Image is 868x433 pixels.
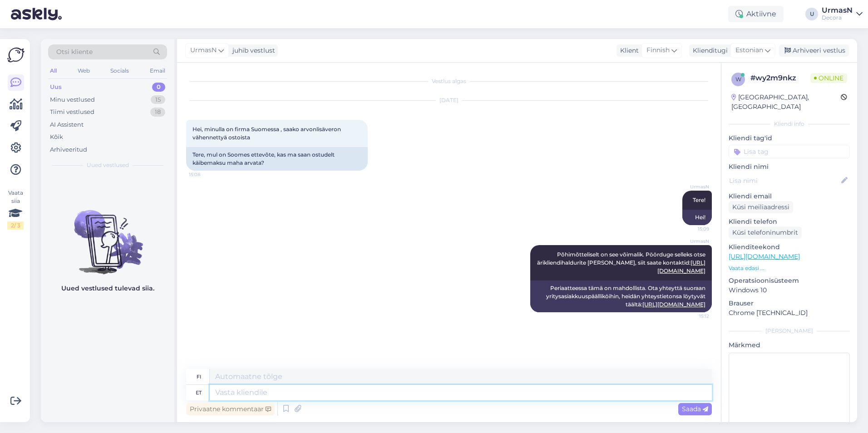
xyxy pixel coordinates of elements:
[150,108,165,117] div: 18
[729,226,802,239] div: Küsi telefoninumbrit
[728,6,784,22] div: Aktiivne
[729,176,839,186] input: Lisa nimi
[689,46,728,55] div: Klienditugi
[196,385,202,400] div: et
[810,73,847,83] span: Online
[530,280,712,312] div: Periaatteessa tämä on mahdollista. Ota yhteyttä suoraan yritysasiakkuuspäälliköihin, heidän yhtey...
[108,65,131,77] div: Socials
[616,46,639,55] div: Klient
[675,238,709,245] span: UrmasN
[729,217,850,226] p: Kliendi telefon
[7,189,24,230] div: Vaata siia
[729,264,850,272] p: Vaata edasi ...
[682,210,712,225] div: Hei!
[731,93,841,112] div: [GEOGRAPHIC_DATA], [GEOGRAPHIC_DATA]
[729,162,850,172] p: Kliendi nimi
[189,171,223,178] span: 15:08
[229,46,275,55] div: juhib vestlust
[87,161,129,169] span: Uued vestlused
[729,308,850,318] p: Chrome [TECHNICAL_ID]
[735,45,763,55] span: Estonian
[822,7,863,21] a: UrmasNDecora
[822,14,853,21] div: Decora
[186,77,712,85] div: Vestlus algas
[735,76,741,83] span: w
[805,8,818,20] div: U
[779,44,849,57] div: Arhiveeri vestlus
[76,65,92,77] div: Web
[729,201,793,213] div: Küsi meiliaadressi
[190,45,217,55] span: UrmasN
[151,95,165,104] div: 15
[50,83,62,92] div: Uus
[729,133,850,143] p: Kliendi tag'id
[48,65,59,77] div: All
[729,252,800,261] a: [URL][DOMAIN_NAME]
[197,369,201,384] div: fi
[729,285,850,295] p: Windows 10
[642,301,705,308] a: [URL][DOMAIN_NAME]
[148,65,167,77] div: Email
[7,46,25,64] img: Askly Logo
[675,183,709,190] span: UrmasN
[693,197,705,203] span: Tere!
[50,95,95,104] div: Minu vestlused
[186,403,275,415] div: Privaatne kommentaar
[682,405,708,413] span: Saada
[729,299,850,308] p: Brauser
[729,242,850,252] p: Klienditeekond
[729,120,850,128] div: Kliendi info
[186,147,368,171] div: Tere, mul on Soomes ettevõte, kas ma saan ostudelt käibemaksu maha arvata?
[56,47,93,57] span: Otsi kliente
[192,126,342,141] span: Hei, minulla on firma Suomessa , saako arvonlisäveron vähennettyä ostoista
[729,327,850,335] div: [PERSON_NAME]
[7,221,24,230] div: 2 / 3
[50,120,84,129] div: AI Assistent
[750,73,810,84] div: # wy2m9nkz
[50,133,63,142] div: Kõik
[646,45,670,55] span: Finnish
[50,145,87,154] div: Arhiveeritud
[729,192,850,201] p: Kliendi email
[729,276,850,285] p: Operatsioonisüsteem
[61,284,154,293] p: Uued vestlused tulevad siia.
[41,194,174,276] img: No chats
[50,108,94,117] div: Tiimi vestlused
[675,313,709,320] span: 15:12
[729,145,850,158] input: Lisa tag
[822,7,853,14] div: UrmasN
[186,96,712,104] div: [DATE]
[537,251,707,274] span: Põhimõtteliselt on see võimalik. Pöörduge selleks otse ärikliendihaldurite [PERSON_NAME], siit sa...
[152,83,165,92] div: 0
[675,226,709,232] span: 15:09
[729,340,850,350] p: Märkmed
